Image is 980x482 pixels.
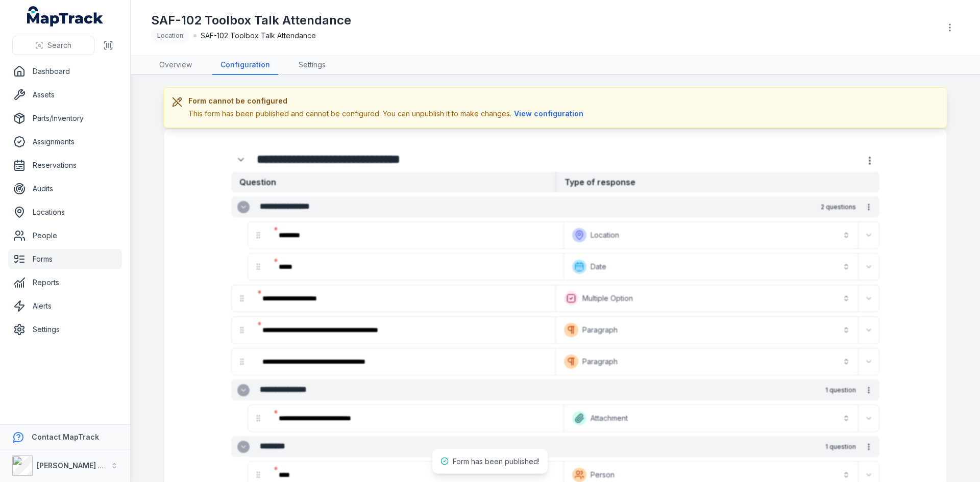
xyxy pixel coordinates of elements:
[201,31,316,41] span: SAF-102 Toolbox Talk Attendance
[8,296,122,316] a: Alerts
[8,61,122,82] a: Dashboard
[8,272,122,293] a: Reports
[8,179,122,199] a: Audits
[212,56,278,75] a: Configuration
[151,29,189,43] div: Location
[453,457,540,466] span: Form has been published!
[8,225,122,246] a: People
[8,85,122,105] a: Assets
[290,56,334,75] a: Settings
[8,202,122,222] a: Locations
[188,108,586,119] div: This form has been published and cannot be configured. You can unpublish it to make changes.
[511,108,586,119] button: View configuration
[188,96,586,106] h3: Form cannot be configured
[8,132,122,152] a: Assignments
[151,56,200,75] a: Overview
[37,461,120,470] strong: [PERSON_NAME] Group
[8,249,122,269] a: Forms
[8,108,122,129] a: Parts/Inventory
[12,36,94,55] button: Search
[151,12,351,29] h1: SAF-102 Toolbox Talk Attendance
[8,319,122,340] a: Settings
[27,6,104,27] a: MapTrack
[47,40,71,50] span: Search
[8,155,122,175] a: Reservations
[32,433,99,441] strong: Contact MapTrack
